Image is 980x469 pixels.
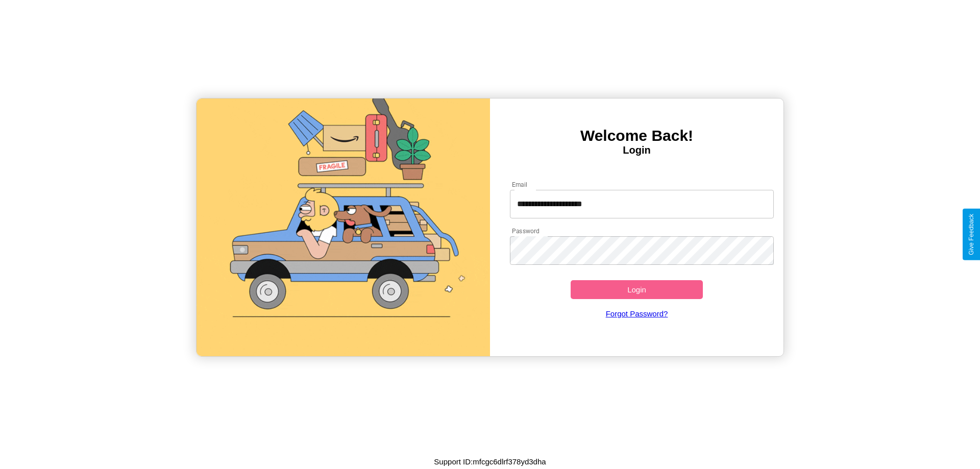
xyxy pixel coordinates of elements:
h3: Welcome Back! [490,127,783,144]
p: Support ID: mfcgc6dlrf378yd3dha [434,455,546,468]
button: Login [571,280,703,299]
label: Password [512,227,539,235]
img: gif [197,98,490,356]
h4: Login [490,144,783,156]
label: Email [512,180,528,189]
a: Forgot Password? [505,299,769,328]
div: Give Feedback [968,214,975,255]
